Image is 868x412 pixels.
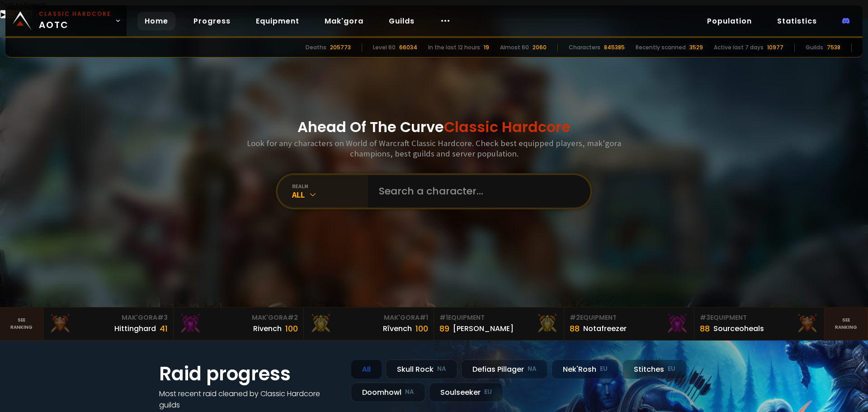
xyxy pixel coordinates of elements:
small: EU [484,388,492,397]
div: 2060 [533,43,547,52]
small: NA [437,365,446,374]
div: Sourceoheals [713,323,764,334]
a: Seeranking [825,308,868,340]
div: [PERSON_NAME] [453,323,514,334]
span: Classic Hardcore [444,117,571,137]
div: 10977 [767,43,783,52]
div: Characters [569,43,600,52]
div: 88 [700,322,710,335]
div: 7538 [827,43,840,52]
div: Recently scanned [636,43,686,52]
div: 205773 [330,43,351,52]
a: Mak'Gora#1Rîvench100 [304,308,434,340]
div: 41 [160,322,168,335]
a: Mak'Gora#3Hittinghard41 [43,308,174,340]
a: Home [137,12,175,30]
div: 845385 [604,43,625,52]
div: Nek'Rosh [552,360,619,379]
div: Equipment [570,313,689,322]
div: Hittinghard [114,323,156,334]
div: Mak'Gora [49,313,168,322]
a: Equipment [249,12,307,30]
span: # 2 [288,313,298,322]
div: Mak'Gora [309,313,428,322]
div: Mak'Gora [179,313,298,322]
div: All [292,189,368,200]
div: Notafreezer [583,323,627,334]
div: 66034 [399,43,417,52]
div: 88 [570,322,580,335]
div: 3529 [689,43,703,52]
div: 100 [415,322,428,335]
a: Statistics [770,12,824,30]
small: NA [405,388,414,397]
a: #3Equipment88Sourceoheals [694,308,825,340]
div: 100 [285,322,298,335]
div: Equipment [439,313,558,322]
a: Guilds [382,12,422,30]
div: Guilds [806,43,823,52]
h3: Look for any characters on World of Warcraft Classic Hardcore. Check best equipped players, mak'g... [243,138,625,159]
div: Soulseeker [429,383,503,402]
a: #2Equipment88Notafreezer [564,308,694,340]
div: Deaths [306,43,326,52]
a: Mak'gora [317,12,371,30]
a: #1Equipment89[PERSON_NAME] [434,308,564,340]
div: In the last 12 hours [428,43,480,52]
small: EU [600,365,608,374]
div: Stitches [623,360,687,379]
div: Rîvench [383,323,412,334]
div: Active last 7 days [714,43,764,52]
div: 89 [439,322,449,335]
span: # 1 [439,313,448,322]
div: Skull Rock [386,360,458,379]
input: Search a character... [373,175,580,208]
a: Population [700,12,759,30]
h1: Raid progress [159,360,340,388]
span: AOTC [39,10,111,32]
a: Mak'Gora#2Rivench100 [174,308,304,340]
div: realm [292,183,368,189]
span: # 3 [700,313,710,322]
div: Almost 60 [500,43,529,52]
div: 19 [484,43,489,52]
div: Level 60 [373,43,396,52]
div: Rivench [253,323,282,334]
div: Doomhowl [351,383,425,402]
span: # 3 [157,313,168,322]
small: NA [528,365,537,374]
div: Defias Pillager [461,360,548,379]
a: AOTC [5,5,127,36]
div: Equipment [700,313,819,322]
div: All [351,360,382,379]
span: # 1 [420,313,428,322]
small: EU [668,365,675,374]
a: Progress [186,12,238,30]
span: # 2 [570,313,580,322]
h4: Most recent raid cleaned by Classic Hardcore guilds [159,388,340,411]
h1: Ahead Of The Curve [297,116,571,138]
